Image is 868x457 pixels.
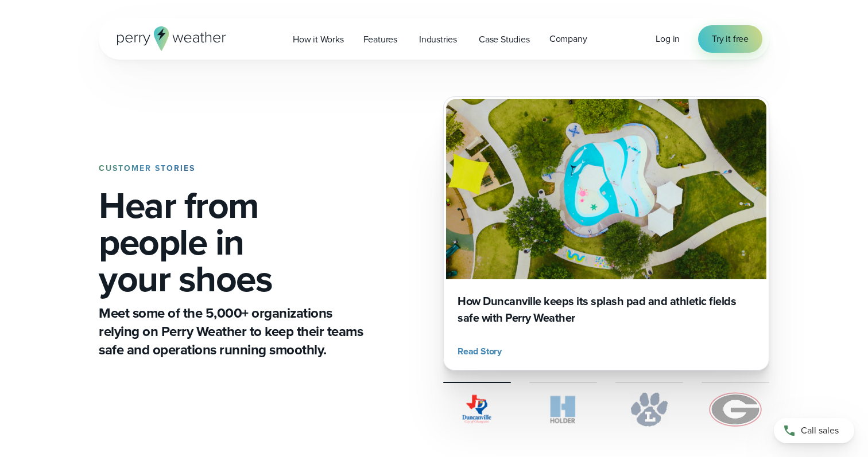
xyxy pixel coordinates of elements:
div: slideshow [443,96,769,370]
a: Try it free [698,25,762,53]
h3: How Duncanville keeps its splash pad and athletic fields safe with Perry Weather [458,293,755,326]
a: Case Studies [469,28,540,51]
span: Company [549,32,587,46]
span: Features [363,33,397,46]
button: Read Story [458,345,506,358]
span: Read Story [458,345,502,358]
span: Log in [656,32,680,45]
a: Call sales [774,418,854,443]
div: 1 of 4 [443,96,769,370]
span: Call sales [801,424,839,438]
p: Meet some of the 5,000+ organizations relying on Perry Weather to keep their teams safe and opera... [99,304,367,359]
span: How it Works [293,33,344,46]
img: Holder.svg [529,392,597,427]
a: How it Works [283,28,354,51]
a: Duncanville Splash Pad How Duncanville keeps its splash pad and athletic fields safe with Perry W... [443,96,769,370]
span: Try it free [712,32,749,46]
a: Log in [656,32,680,46]
span: Case Studies [479,33,530,46]
h1: Hear from people in your shoes [99,187,367,297]
img: City of Duncanville Logo [443,392,511,427]
img: Duncanville Splash Pad [446,99,766,279]
strong: CUSTOMER STORIES [99,162,195,174]
span: Industries [419,33,457,46]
